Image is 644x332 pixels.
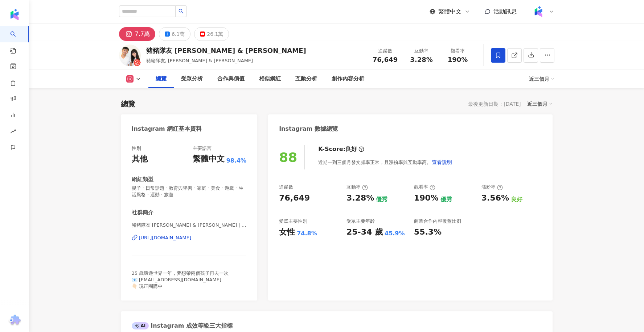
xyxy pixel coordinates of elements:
[207,29,223,39] div: 26.1萬
[346,184,368,190] div: 互動率
[132,322,149,329] div: AI
[279,193,310,204] div: 76,649
[8,315,22,326] img: chrome extension
[146,58,253,63] span: 豬豬隊友, [PERSON_NAME] & [PERSON_NAME]
[179,9,184,14] span: search
[295,75,317,83] div: 互動分析
[431,155,452,169] button: 查看說明
[132,222,247,228] span: 豬豬隊友 [PERSON_NAME] & [PERSON_NAME] | piggyteammates
[279,184,293,190] div: 追蹤數
[132,270,229,289] span: 25 歲環遊世界一年，夢想帶兩個孩子再去一次 📧 [EMAIL_ADDRESS][DOMAIN_NAME] 👇🏻 現正團購中
[132,125,202,133] div: Instagram 網紅基本資料
[373,56,398,63] span: 76,649
[193,145,212,152] div: 主要語言
[346,193,374,204] div: 3.28%
[385,230,405,238] div: 45.9%
[132,322,233,330] div: Instagram 成效等級三大指標
[493,8,517,15] span: 活動訊息
[132,235,247,241] a: [URL][DOMAIN_NAME]
[468,101,521,107] div: 最後更新日期：[DATE]
[414,184,435,190] div: 觀看率
[10,124,16,140] span: rise
[448,56,468,63] span: 190%
[135,29,150,39] div: 7.7萬
[279,150,297,165] div: 88
[345,145,357,153] div: 良好
[156,75,167,83] div: 總覽
[159,27,190,41] button: 6.1萬
[438,8,462,16] span: 繁體中文
[226,157,247,165] span: 98.4%
[194,27,229,41] button: 26.1萬
[259,75,281,83] div: 相似網紅
[279,125,338,133] div: Instagram 數據總覽
[279,218,307,224] div: 受眾主要性別
[132,176,153,183] div: 網紅類型
[279,227,295,238] div: 女性
[346,218,375,224] div: 受眾主要年齡
[481,193,509,204] div: 3.56%
[318,155,452,169] div: 近期一到三個月發文頻率正常，且漲粉率與互動率高。
[9,9,20,20] img: logo icon
[532,5,545,18] img: Kolr%20app%20icon%20%281%29.png
[414,227,442,238] div: 55.3%
[121,99,135,109] div: 總覽
[346,227,383,238] div: 25-34 歲
[172,29,185,39] div: 6.1萬
[414,193,439,204] div: 190%
[376,196,387,203] div: 優秀
[181,75,203,83] div: 受眾分析
[444,47,472,55] div: 觀看率
[414,218,461,224] div: 商業合作內容覆蓋比例
[410,56,432,63] span: 3.28%
[432,159,452,165] span: 查看說明
[119,27,155,41] button: 7.7萬
[132,154,148,165] div: 其他
[217,75,245,83] div: 合作與價值
[529,73,554,85] div: 近三個月
[318,145,364,153] div: K-Score :
[146,46,306,55] div: 豬豬隊友 [PERSON_NAME] & [PERSON_NAME]
[440,196,452,203] div: 優秀
[297,230,317,238] div: 74.8%
[408,47,435,55] div: 互動率
[119,45,141,66] img: KOL Avatar
[527,99,553,109] div: 近三個月
[511,196,522,203] div: 良好
[132,209,153,217] div: 社群簡介
[193,154,225,165] div: 繁體中文
[332,75,364,83] div: 創作內容分析
[139,235,192,241] div: [URL][DOMAIN_NAME]
[481,184,503,190] div: 漲粉率
[132,185,247,198] span: 親子 · 日常話題 · 教育與學習 · 家庭 · 美食 · 遊戲 · 生活風格 · 運動 · 旅遊
[10,26,25,54] a: search
[132,145,141,152] div: 性別
[372,47,399,55] div: 追蹤數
